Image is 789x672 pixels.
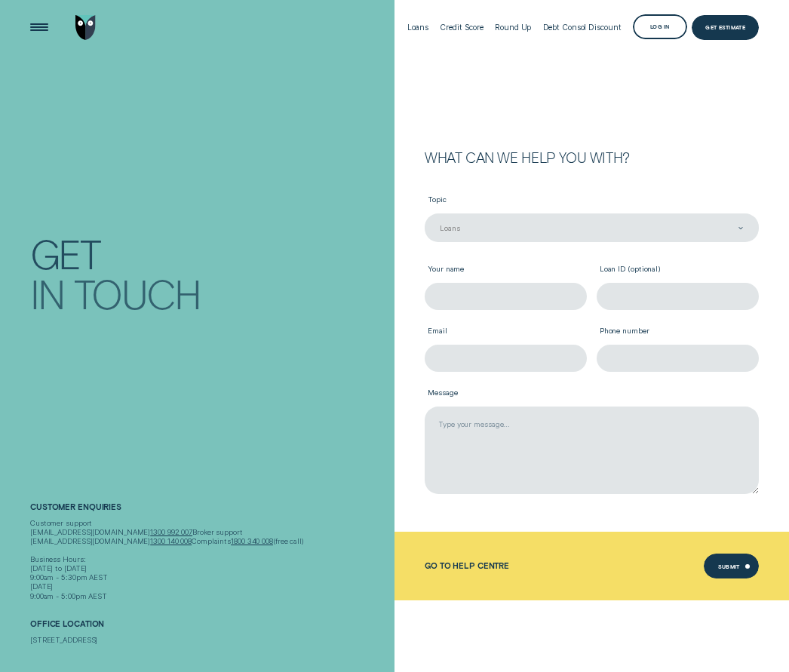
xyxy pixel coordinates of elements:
[74,275,201,314] div: Touch
[425,188,759,213] label: Topic
[30,234,100,272] div: Get
[150,537,192,545] a: 1300 140 008
[30,232,390,308] h1: Get In Touch
[425,320,588,345] label: Email
[30,275,64,314] div: In
[75,15,96,40] img: Wisr
[495,23,531,32] div: Round Up
[30,519,390,601] div: Customer support [EMAIL_ADDRESS][DOMAIN_NAME] Broker support [EMAIL_ADDRESS][DOMAIN_NAME] Complai...
[425,381,759,406] label: Message
[440,224,460,233] div: Loans
[440,23,484,32] div: Credit Score
[150,528,192,536] a: 1300 992 007
[425,561,509,571] a: Go to Help Centre
[704,554,759,578] button: Submit
[407,23,429,32] div: Loans
[425,151,759,164] h2: What can we help you with?
[597,320,760,345] label: Phone number
[30,619,390,636] h2: Office Location
[27,15,52,40] button: Open Menu
[231,537,273,545] a: 1800 340 008
[30,502,390,519] h2: Customer Enquiries
[30,636,390,645] div: [STREET_ADDRESS]
[425,258,588,283] label: Your name
[692,15,759,40] a: Get Estimate
[597,258,760,283] label: Loan ID (optional)
[543,23,622,32] div: Debt Consol Discount
[633,14,688,39] button: Log in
